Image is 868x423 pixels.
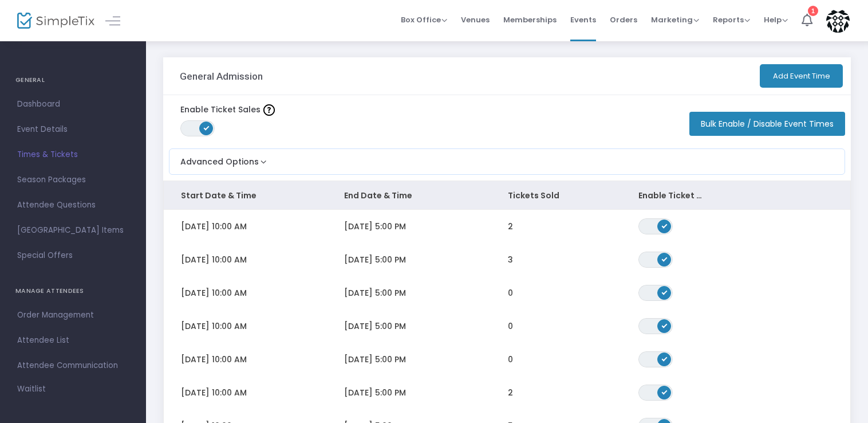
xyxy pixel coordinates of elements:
span: [DATE] 10:00 AM [181,221,247,232]
label: Enable Ticket Sales [180,104,275,116]
span: Reports [713,14,750,25]
span: ON [662,355,668,361]
span: Attendee Communication [17,358,129,373]
span: 2 [508,221,513,232]
th: Start Date & Time [164,181,327,210]
span: 0 [508,354,513,365]
span: Season Packages [17,173,129,187]
span: Special Offers [17,248,129,263]
span: [DATE] 5:00 PM [344,287,406,299]
span: 0 [508,320,513,332]
span: Attendee Questions [17,198,129,213]
span: [DATE] 10:00 AM [181,254,247,265]
span: Memberships [503,5,557,34]
span: ON [662,322,668,328]
span: [DATE] 5:00 PM [344,221,406,232]
span: ON [662,389,668,394]
button: Add Event Time [760,64,843,88]
span: 2 [508,387,513,398]
span: [DATE] 5:00 PM [344,320,406,332]
div: 1 [808,6,818,16]
h3: General Admission [180,70,263,82]
h4: MANAGE ATTENDEES [15,280,131,303]
span: Order Management [17,308,129,323]
span: [DATE] 10:00 AM [181,320,247,332]
span: Box Office [401,14,447,25]
img: question-mark [263,104,275,116]
span: Orders [610,5,637,34]
span: ON [204,125,210,131]
span: ON [662,222,668,228]
th: End Date & Time [327,181,490,210]
span: Event Details [17,122,129,137]
span: Dashboard [17,97,129,112]
span: [DATE] 5:00 PM [344,254,406,265]
span: [DATE] 10:00 AM [181,354,247,365]
th: Tickets Sold [491,181,621,210]
span: [GEOGRAPHIC_DATA] Items [17,223,129,238]
th: Enable Ticket Sales [621,181,719,210]
span: ON [662,289,668,295]
h4: GENERAL [15,69,131,92]
button: Bulk Enable / Disable Event Times [689,112,845,136]
span: Venues [461,5,490,34]
span: Help [764,14,788,25]
span: [DATE] 5:00 PM [344,387,406,398]
span: [DATE] 10:00 AM [181,287,247,299]
span: Marketing [651,14,699,25]
span: 3 [508,254,513,265]
span: [DATE] 10:00 AM [181,387,247,398]
button: Advanced Options [169,149,269,168]
span: Waitlist [17,383,46,395]
span: Times & Tickets [17,147,129,162]
span: Attendee List [17,333,129,348]
span: ON [662,256,668,261]
span: Events [570,5,596,34]
span: [DATE] 5:00 PM [344,354,406,365]
span: 0 [508,287,513,299]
